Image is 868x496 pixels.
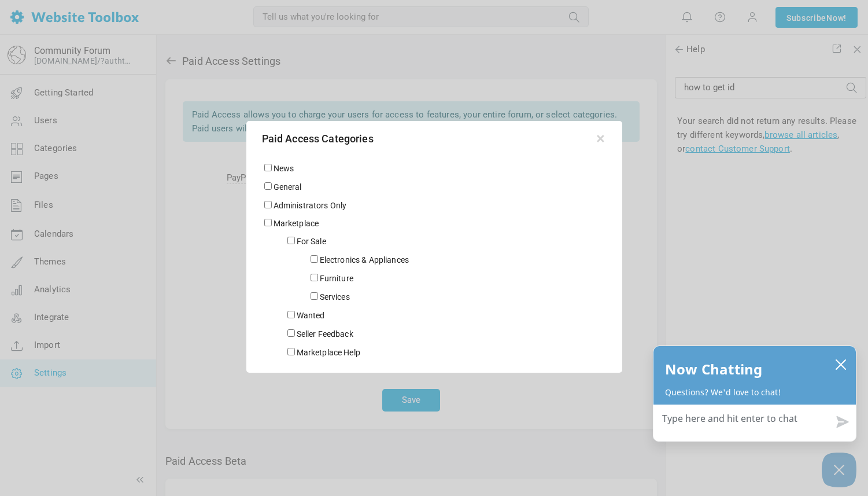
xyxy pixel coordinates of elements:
label: Electronics & Appliances [308,253,409,266]
input: Marketplace Help [287,348,295,355]
label: Administrators Only [262,199,347,211]
label: Seller Feedback [285,328,353,340]
p: Questions? We'd love to chat! [665,387,844,398]
input: Electronics & Appliances [311,255,318,263]
label: News [262,162,294,174]
label: Marketplace [262,217,319,229]
input: Seller Feedback [287,329,295,337]
div: olark chatbox [653,346,856,442]
input: For Sale [287,237,295,244]
input: News [264,164,272,171]
label: Furniture [308,272,353,284]
label: For Sale [285,235,326,247]
button: close chatbox [832,356,850,372]
button: Send message [827,409,856,435]
label: Services [308,291,350,303]
h2: Now Chatting [665,358,762,381]
input: Marketplace [264,219,272,226]
label: General [262,181,302,193]
label: Marketplace Help [285,346,360,358]
input: General [264,182,272,190]
label: Wanted [285,309,325,321]
input: Administrators Only [264,201,272,208]
input: Wanted [287,311,295,318]
input: Services [311,292,318,300]
input: Furniture [311,274,318,281]
span: Paid Access Categories [262,131,572,146]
